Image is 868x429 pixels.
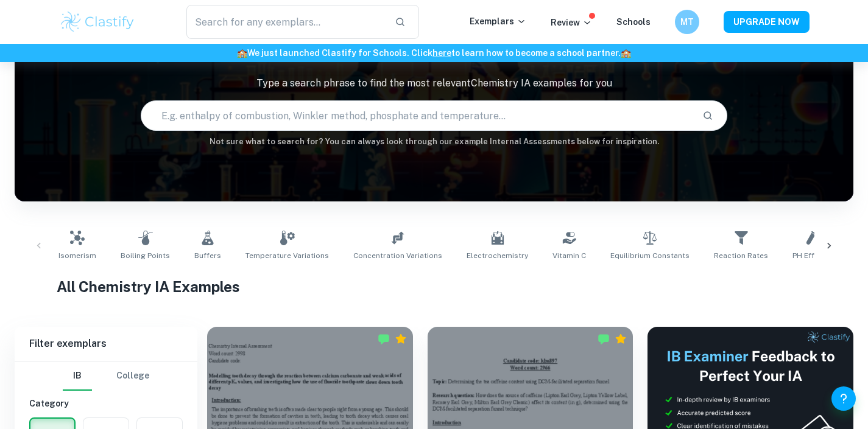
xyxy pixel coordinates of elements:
span: Equilibrium Constants [610,250,690,261]
span: Buffers [194,250,221,261]
button: College [116,361,149,391]
h1: All Chemistry IA Examples [57,276,811,298]
span: Electrochemistry [467,250,528,261]
button: IB [63,361,92,391]
p: Exemplars [470,15,526,28]
span: 🏫 [237,48,247,58]
span: Isomerism [58,250,96,261]
h6: Category [29,397,183,410]
h6: Filter exemplars [15,327,197,361]
span: Vitamin C [552,250,586,261]
span: Boiling Points [121,250,170,261]
input: Search for any exemplars... [186,5,386,39]
span: 🏫 [621,48,631,58]
span: Reaction Rates [714,250,768,261]
a: Schools [616,17,651,27]
input: E.g. enthalpy of combustion, Winkler method, phosphate and temperature... [141,99,693,133]
h6: We just launched Clastify for Schools. Click to learn how to become a school partner. [2,46,866,60]
span: Temperature Variations [245,250,329,261]
img: Clastify logo [59,10,136,34]
div: Filter type choice [63,361,149,391]
p: Review [551,16,592,29]
p: Type a search phrase to find the most relevant Chemistry IA examples for you [15,76,853,91]
button: Search [697,105,718,126]
span: Concentration Variations [353,250,442,261]
h6: Not sure what to search for? You can always look through our example Internal Assessments below f... [15,136,853,148]
button: UPGRADE NOW [724,11,810,33]
span: pH Effects [792,250,830,261]
h6: MT [680,15,694,29]
button: Help and Feedback [831,386,856,411]
a: here [432,48,451,58]
div: Premium [615,333,627,345]
img: Marked [378,333,390,345]
button: MT [675,10,699,34]
img: Marked [598,333,610,345]
div: Premium [395,333,407,345]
